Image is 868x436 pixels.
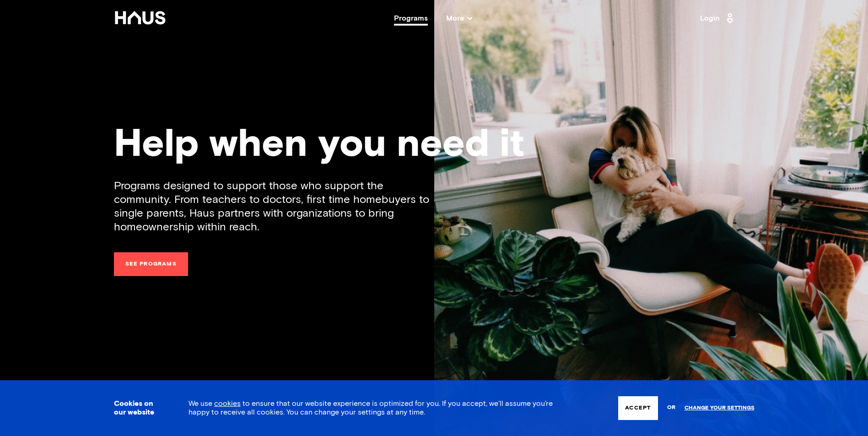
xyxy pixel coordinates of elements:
[446,15,472,22] span: More
[685,405,755,411] a: Change your settings
[667,400,675,416] span: or
[189,400,553,416] span: We use to ensure that our website experience is optimized for you. If you accept, we’ll assume yo...
[114,252,188,276] a: See programs
[114,399,166,417] h3: Cookies on our website
[114,126,755,165] div: Help when you need it
[114,179,434,234] div: Programs designed to support those who support the community. From teachers to doctors, first tim...
[618,396,658,420] button: Accept
[394,15,428,22] a: Programs
[700,11,736,26] a: Login
[214,400,241,407] a: cookies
